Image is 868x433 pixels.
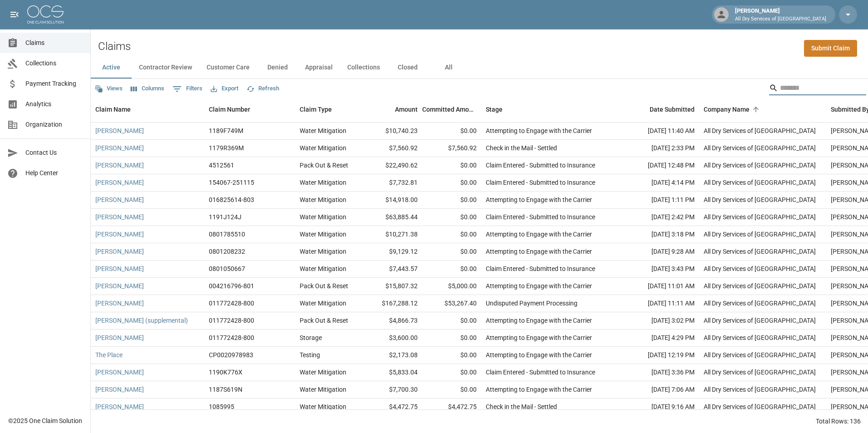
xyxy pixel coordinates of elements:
div: All Dry Services of Atlanta [704,299,816,308]
a: [PERSON_NAME] [95,281,144,290]
a: [PERSON_NAME] [95,161,144,170]
div: $4,866.73 [363,312,422,330]
div: $7,560.92 [363,140,422,157]
div: 011772428-800 [209,333,254,342]
div: All Dry Services of Atlanta [704,195,816,204]
div: $0.00 [422,347,481,364]
div: [DATE] 11:11 AM [617,295,699,312]
div: Attempting to Engage with the Carrier [486,230,592,239]
div: $5,833.04 [363,364,422,381]
a: [PERSON_NAME] [95,195,144,204]
div: 1085995 [209,402,234,411]
div: Claim Entered - Submitted to Insurance [486,264,595,273]
div: $0.00 [422,226,481,243]
div: 1191J124J [209,212,242,221]
div: All Dry Services of Atlanta [704,161,816,170]
a: [PERSON_NAME] [95,264,144,273]
div: Pack Out & Reset [300,281,348,290]
div: [DATE] 12:19 PM [617,347,699,364]
button: Select columns [128,82,167,96]
div: $0.00 [422,192,481,209]
a: [PERSON_NAME] [95,212,144,221]
div: CP0020978983 [209,350,253,359]
a: [PERSON_NAME] [95,178,144,187]
div: Claim Number [204,97,295,122]
div: Amount [363,97,422,122]
div: 011772428-800 [209,316,254,325]
div: [DATE] 2:33 PM [617,140,699,157]
div: $4,472.75 [422,399,481,416]
div: 1189F749M [209,126,243,135]
div: Undisputed Payment Processing [486,299,577,308]
div: $2,173.08 [363,347,422,364]
div: $167,288.12 [363,295,422,312]
div: Committed Amount [422,97,481,122]
div: Check in the Mail - Settled [486,402,557,411]
h2: Claims [98,40,131,53]
div: 0801208232 [209,247,245,256]
div: 154067-251115 [209,178,254,187]
div: © 2025 One Claim Solution [8,416,82,425]
div: [DATE] 3:36 PM [617,364,699,381]
div: 1187S619N [209,385,242,394]
div: All Dry Services of Atlanta [704,281,816,290]
div: All Dry Services of Atlanta [704,402,816,411]
div: [DATE] 12:48 PM [617,157,699,174]
span: Analytics [25,99,83,109]
div: Claim Number [209,97,250,122]
button: Active [91,57,132,79]
div: [DATE] 4:29 PM [617,330,699,347]
div: 016825614-803 [209,195,254,204]
div: Claim Name [91,97,204,122]
div: $0.00 [422,330,481,347]
div: Stage [486,97,503,122]
div: $14,918.00 [363,192,422,209]
a: [PERSON_NAME] (supplemental) [95,316,188,325]
div: Attempting to Engage with the Carrier [486,333,592,342]
span: Help Center [25,168,83,178]
a: [PERSON_NAME] [95,385,144,394]
span: Organization [25,120,83,129]
button: Sort [750,103,762,116]
img: ocs-logo-white-transparent.png [27,5,64,24]
div: Attempting to Engage with the Carrier [486,350,592,359]
div: All Dry Services of Atlanta [704,126,816,135]
span: Claims [25,38,83,48]
div: Check in the Mail - Settled [486,143,557,153]
div: 004216796-801 [209,281,254,290]
div: Pack Out & Reset [300,161,348,170]
div: $7,732.81 [363,174,422,192]
div: [DATE] 3:02 PM [617,312,699,330]
div: Water Mitigation [300,247,346,256]
div: Attempting to Engage with the Carrier [486,247,592,256]
div: Claim Name [95,97,131,122]
div: [PERSON_NAME] [731,6,830,23]
div: Water Mitigation [300,264,346,273]
div: Water Mitigation [300,178,346,187]
div: Claim Entered - Submitted to Insurance [486,178,595,187]
div: $0.00 [422,123,481,140]
div: Date Submitted [617,97,699,122]
div: $63,885.44 [363,209,422,226]
div: Storage [300,333,322,342]
div: $22,490.62 [363,157,422,174]
div: 4512561 [209,161,234,170]
div: All Dry Services of Atlanta [704,230,816,239]
button: Contractor Review [132,57,199,79]
button: Views [93,82,125,96]
div: Claim Entered - Submitted to Insurance [486,368,595,377]
div: $9,129.12 [363,243,422,261]
div: [DATE] 7:06 AM [617,381,699,399]
a: [PERSON_NAME] [95,333,144,342]
button: All [428,57,469,79]
a: [PERSON_NAME] [95,230,144,239]
div: Date Submitted [650,97,695,122]
div: Stage [481,97,617,122]
span: Collections [25,59,83,68]
a: The Place [95,350,123,359]
div: [DATE] 11:01 AM [617,278,699,295]
div: Attempting to Engage with the Carrier [486,126,592,135]
div: Water Mitigation [300,126,346,135]
div: $15,807.32 [363,278,422,295]
div: Total Rows: 136 [816,417,861,426]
